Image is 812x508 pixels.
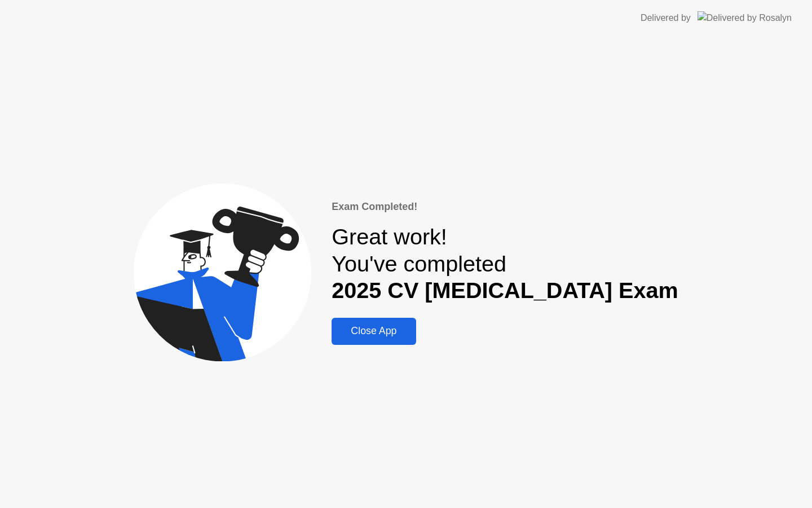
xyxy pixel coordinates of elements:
[332,318,416,345] button: Close App
[332,278,678,303] b: 2025 CV [MEDICAL_DATA] Exam
[335,325,412,337] div: Close App
[698,11,792,24] img: Delivered by Rosalyn
[332,224,678,304] div: Great work! You've completed
[641,11,691,25] div: Delivered by
[332,199,678,214] div: Exam Completed!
